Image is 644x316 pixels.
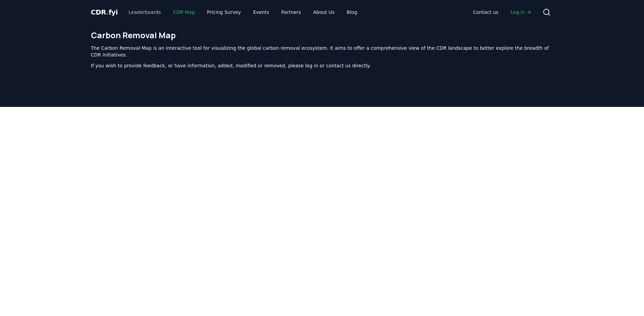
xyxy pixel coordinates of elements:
[468,6,504,18] a: Contact us
[91,45,553,58] p: The Carbon Removal Map is an interactive tool for visualizing the global carbon removal ecosystem...
[168,6,200,18] a: CDR Map
[308,6,340,18] a: About Us
[510,9,531,16] span: Log in
[91,8,118,16] span: CDR fyi
[91,7,118,17] a: CDR.fyi
[123,6,362,18] nav: Main
[106,8,109,16] span: .
[248,6,275,18] a: Events
[505,6,537,18] a: Log in
[341,6,363,18] a: Blog
[276,6,306,18] a: Partners
[91,62,553,69] p: If you wish to provide feedback, or have information, added, modified or removed, please log in o...
[468,6,537,18] nav: Main
[201,6,246,18] a: Pricing Survey
[91,30,553,41] h1: Carbon Removal Map
[123,6,166,18] a: Leaderboards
